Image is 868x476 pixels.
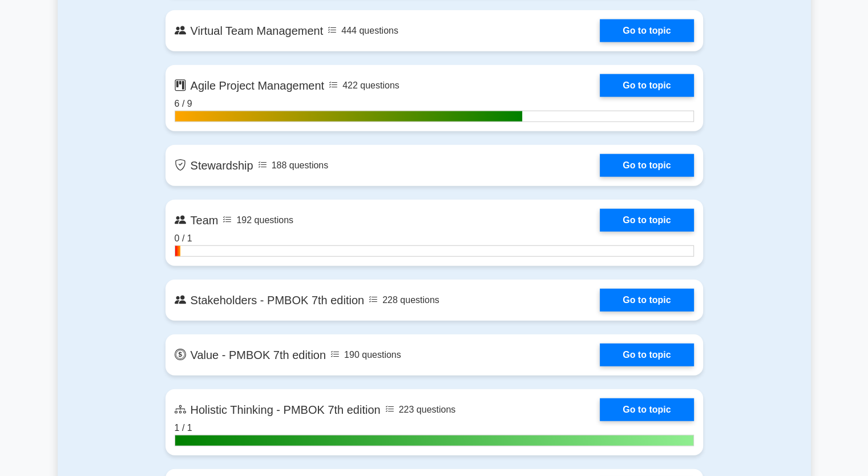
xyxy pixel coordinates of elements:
a: Go to topic [600,154,693,177]
a: Go to topic [600,209,693,232]
a: Go to topic [600,19,693,42]
a: Go to topic [600,398,693,421]
a: Go to topic [600,289,693,312]
a: Go to topic [600,74,693,97]
a: Go to topic [600,344,693,366]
